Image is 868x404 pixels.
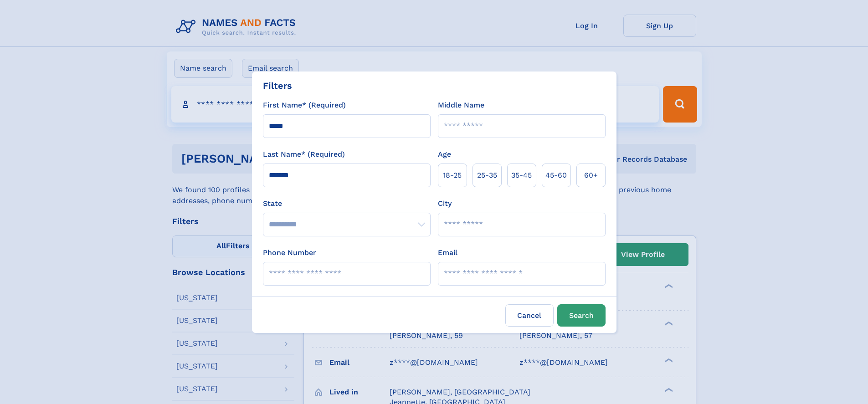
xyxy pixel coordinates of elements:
[438,149,451,160] label: Age
[557,304,606,327] button: Search
[263,198,431,209] label: State
[505,304,554,327] label: Cancel
[263,149,345,160] label: Last Name* (Required)
[438,247,457,258] label: Email
[438,100,484,111] label: Middle Name
[584,170,598,181] span: 60+
[443,170,462,181] span: 18‑25
[477,170,497,181] span: 25‑35
[263,100,346,111] label: First Name* (Required)
[263,79,292,92] div: Filters
[511,170,532,181] span: 35‑45
[545,170,567,181] span: 45‑60
[263,247,316,258] label: Phone Number
[438,198,452,209] label: City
